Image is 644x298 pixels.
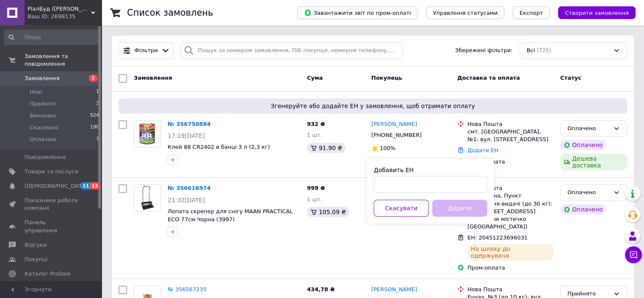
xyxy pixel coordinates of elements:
button: Експорт [513,6,550,19]
button: Створити замовлення [558,6,636,19]
span: Оплачені [30,136,56,143]
a: Додати ЕН [467,147,498,153]
span: [DEMOGRAPHIC_DATA] [25,182,87,190]
span: Згенеруйте або додайте ЕН у замовлення, щоб отримати оплату [122,102,624,110]
div: Пром-оплата [467,264,553,272]
span: Покупці [25,256,47,263]
span: 7 [96,136,99,143]
span: Відгуки [25,241,47,249]
a: № 356750884 [168,121,211,127]
button: Управління статусами [426,6,504,19]
span: Повідомлення [25,153,66,161]
span: Управління статусами [433,10,498,16]
span: Каталог ProSale [25,270,70,278]
span: 1 шт. [307,132,322,138]
span: Замовлення та повідомлення [25,53,102,68]
a: Клей 88 CR2402 в банці 3 л (2,3 кг) [168,144,270,150]
span: 932 ₴ [307,121,325,127]
div: Оплачено [560,204,606,214]
span: Товари та послуги [25,168,78,175]
div: с. Осещина, Пункт приймання-видачі (до 30 кг): вул. [STREET_ADDRESS] (Котеджне містечко [GEOGRAPH... [467,192,553,231]
span: Всі [527,47,535,55]
a: Створити замовлення [550,9,636,16]
a: № 356567235 [168,286,207,292]
img: Фото товару [134,185,160,211]
span: Скасовані [30,124,58,131]
span: 3 [96,100,99,108]
span: РіалБуд (ФОП Кавецький Ю.І.) [28,5,91,13]
button: Завантажити звіт по пром-оплаті [297,6,417,19]
span: Статус [560,75,581,81]
a: Лопата скрепер для снігу MAAN PRACTICAL ECO 77см Чорна (3997) [168,208,293,223]
div: Нова Пошта [467,184,553,192]
span: Створити замовлення [565,10,629,16]
a: Фото товару [134,120,161,148]
span: ЕН: 20451223696031 [467,234,528,241]
a: [PERSON_NAME] [371,120,417,128]
span: Покупець [371,75,402,81]
a: [PERSON_NAME] [371,286,417,294]
span: 100% [380,145,395,151]
span: 11 [80,182,90,189]
a: № 356616974 [168,185,211,191]
input: Пошук [4,30,100,45]
div: Оплачено [567,188,610,197]
div: Оплачено [560,140,606,150]
div: Пром-оплата [467,158,553,166]
div: Дешева доставка [560,153,627,170]
button: Чат з покупцем [625,246,642,263]
span: 434,78 ₴ [307,286,335,292]
h1: Список замовлень [127,8,213,18]
span: Експорт [520,10,543,16]
label: Добавить ЕН [374,167,414,173]
span: 1 [89,75,97,82]
img: Фото товару [134,121,160,147]
span: Панель управління [25,219,78,234]
span: Замовлення [25,75,60,82]
input: Пошук за номером замовлення, ПІБ покупця, номером телефону, Email, номером накладної [180,42,403,59]
span: 999 ₴ [307,185,325,191]
span: Доставка та оплата [457,75,520,81]
span: Cума [307,75,323,81]
span: 21:32[DATE] [168,197,205,203]
span: 190 [90,124,99,131]
div: 105.09 ₴ [307,207,349,217]
span: (725) [536,47,551,53]
span: Нові [30,88,42,96]
div: 91.90 ₴ [307,143,345,153]
span: Збережені фільтри: [455,47,513,55]
span: 13 [90,182,100,189]
span: 1 шт. [307,196,322,203]
span: Фільтри [135,47,158,55]
button: Скасувати [374,200,429,217]
div: Нова Пошта [467,120,553,128]
div: смт. [GEOGRAPHIC_DATA], №1: вул. [STREET_ADDRESS] [467,128,553,143]
span: 1 [96,88,99,96]
div: Нова Пошта [467,286,553,293]
span: 17:19[DATE] [168,132,205,139]
a: Фото товару [134,184,161,212]
span: 524 [90,112,99,120]
span: Виконані [30,112,56,120]
div: Оплачено [567,124,610,133]
span: Замовлення [134,75,172,81]
div: [PHONE_NUMBER] [370,130,423,141]
span: Завантажити звіт по пром-оплаті [304,9,411,17]
span: Прийняті [30,100,56,108]
div: На шляху до одержувача [467,244,553,261]
span: Показники роботи компанії [25,197,78,212]
div: Ваш ID: 2698135 [28,13,102,20]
